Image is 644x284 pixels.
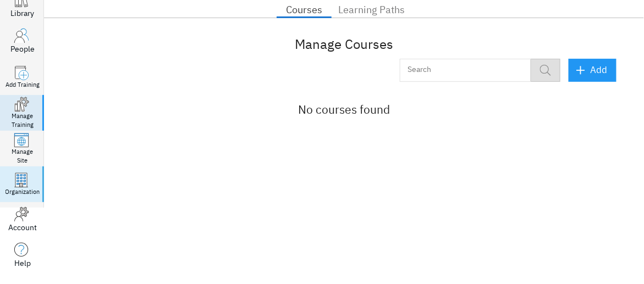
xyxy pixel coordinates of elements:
[71,35,617,53] div: Manage Courses
[577,62,608,78] span: Add
[14,258,31,269] div: Help
[5,81,40,90] div: Add Training
[8,222,37,233] div: Account
[5,188,40,197] div: Organization
[12,148,34,165] div: Manage Site
[88,101,600,118] div: No courses found
[12,112,34,129] div: Manage Training
[569,59,617,81] button: Add
[283,1,325,19] span: Courses
[400,60,519,81] input: Search
[338,1,405,19] span: Learning Paths
[10,43,35,54] div: People
[11,8,35,19] div: Library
